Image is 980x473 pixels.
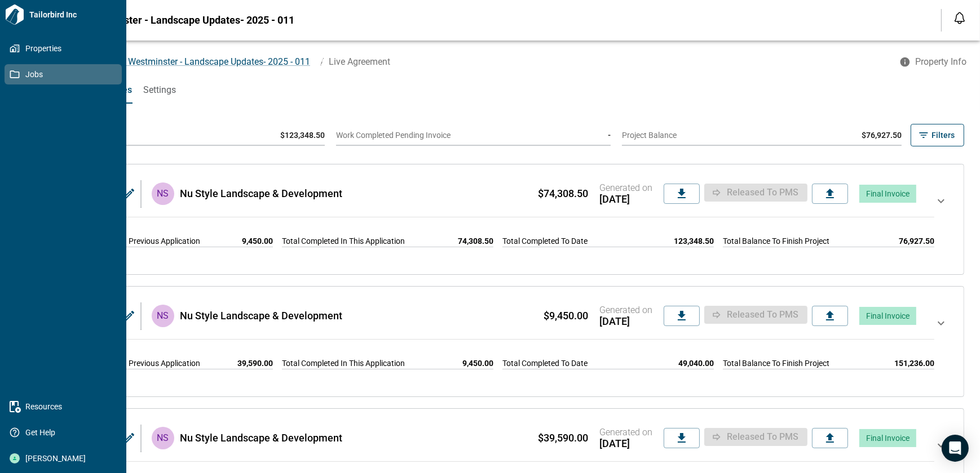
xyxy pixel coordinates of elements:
span: NR-2304 Westminster - Landscape Updates- 2025 - 011 [41,15,294,26]
span: Work Completed Pending Invoice [336,131,451,140]
span: Project Balance [622,131,677,140]
div: Invoice ID52194NSNu Style Landscape & Development $74,308.50Generated on[DATE]Released to PMSFina... [57,173,952,265]
span: Nu Style Landscape & Development [180,432,342,444]
span: Generated on [599,305,652,316]
span: Generated on [599,427,652,438]
span: Jobs [20,69,111,80]
button: Open notification feed [951,9,969,27]
span: Live Agreement [329,56,390,67]
span: [DATE] [599,194,652,205]
div: Invoice ID52304NSNu Style Landscape & Development $9,450.00Generated on[DATE]Released to PMSFinal... [57,296,952,387]
span: Properties [20,43,111,54]
div: base tabs [29,77,980,104]
span: [DATE] [599,316,652,327]
button: Filters [911,124,964,146]
span: Tailorbird Inc [25,9,122,20]
span: Settings [143,84,176,96]
button: Property Info [893,52,975,72]
span: Resources [20,401,111,412]
span: 39,590.00 [237,358,273,369]
span: 74,308.50 [458,235,493,247]
span: 9,450.00 [242,235,273,247]
span: Generated on [599,182,652,194]
span: [DATE] [599,438,652,449]
span: Total Balance To Finish Project [723,235,829,247]
span: $9,450.00 [544,310,588,322]
span: Final Invoice [866,189,910,198]
span: Total Completed To Date [502,358,588,369]
span: 9,450.00 [462,358,493,369]
span: Final Invoice [866,434,910,443]
span: $74,308.50 [538,188,588,199]
p: NS [157,187,169,200]
span: - [608,131,611,140]
span: $123,348.50 [280,131,325,140]
span: Final Invoice [866,311,910,320]
span: [PERSON_NAME] [20,453,111,464]
span: Total Balance To Finish Project [723,358,829,369]
span: Filters [932,130,955,141]
span: Total Completed To Date [502,235,588,247]
div: Open Intercom Messenger [942,435,969,462]
span: Get Help [20,427,111,438]
span: 49,040.00 [678,358,714,369]
span: 76,927.50 [899,235,934,247]
span: 123,348.50 [674,235,714,247]
span: Nu Style Landscape & Development [180,310,342,322]
a: Jobs [5,64,122,84]
span: Total Completed In This Application [282,235,405,247]
a: Properties [5,38,122,59]
nav: breadcrumb [29,55,893,69]
span: Total Completed In Previous Application [61,235,200,247]
span: Total Completed In Previous Application [61,358,200,369]
span: $76,927.50 [862,131,902,140]
span: Total Completed In This Application [282,358,405,369]
span: Property Info [915,56,966,68]
span: 151,236.00 [894,358,934,369]
span: Nu Style Landscape & Development [180,188,342,199]
span: $39,590.00 [538,432,588,444]
p: NS [157,309,169,323]
p: NS [157,431,169,445]
span: NR-2304 Westminster - Landscape Updates- 2025 - 011 [91,56,310,67]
